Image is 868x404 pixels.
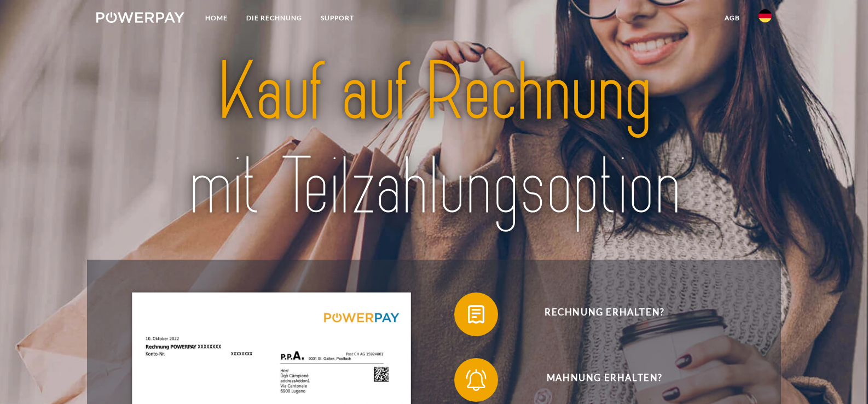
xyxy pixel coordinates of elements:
a: agb [715,8,749,28]
a: Home [196,8,237,28]
img: qb_bell.svg [462,366,490,394]
a: SUPPORT [311,8,363,28]
button: Mahnung erhalten? [454,358,739,402]
button: Rechnung erhalten? [454,292,739,336]
span: Rechnung erhalten? [471,292,739,336]
a: DIE RECHNUNG [237,8,311,28]
img: qb_bill.svg [462,301,490,328]
img: de [759,9,772,22]
span: Mahnung erhalten? [471,358,739,402]
img: logo-powerpay-white.svg [96,12,184,23]
img: title-powerpay_de.svg [129,40,738,239]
